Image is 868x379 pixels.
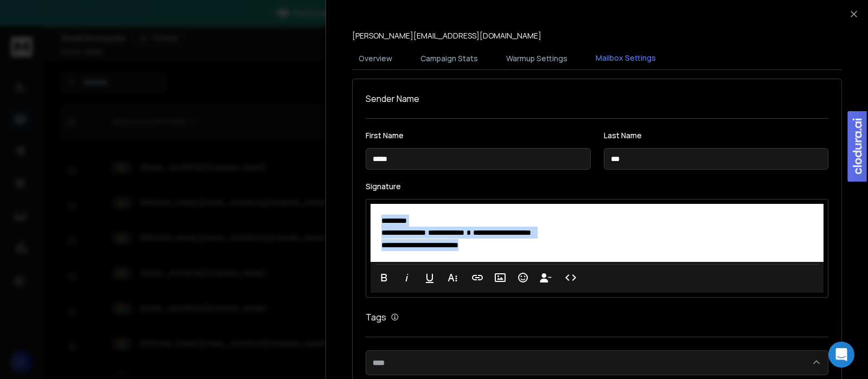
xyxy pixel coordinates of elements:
[828,342,854,368] div: Open Intercom Messenger
[352,47,399,70] button: Overview
[366,183,828,190] label: Signature
[366,92,828,105] h1: Sender Name
[513,267,533,288] button: Emoticons
[374,267,394,288] button: Bold (Ctrl+B)
[397,267,417,288] button: Italic (Ctrl+I)
[442,267,463,288] button: More Text
[589,46,662,71] button: Mailbox Settings
[604,132,829,139] label: Last Name
[467,267,488,288] button: Insert Link (Ctrl+K)
[419,267,440,288] button: Underline (Ctrl+U)
[366,132,591,139] label: First Name
[500,47,574,70] button: Warmup Settings
[414,47,484,70] button: Campaign Stats
[560,267,581,288] button: Code View
[535,267,556,288] button: Insert Unsubscribe Link
[352,30,541,41] p: [PERSON_NAME][EMAIL_ADDRESS][DOMAIN_NAME]
[490,267,510,288] button: Insert Image (Ctrl+P)
[366,311,386,324] h1: Tags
